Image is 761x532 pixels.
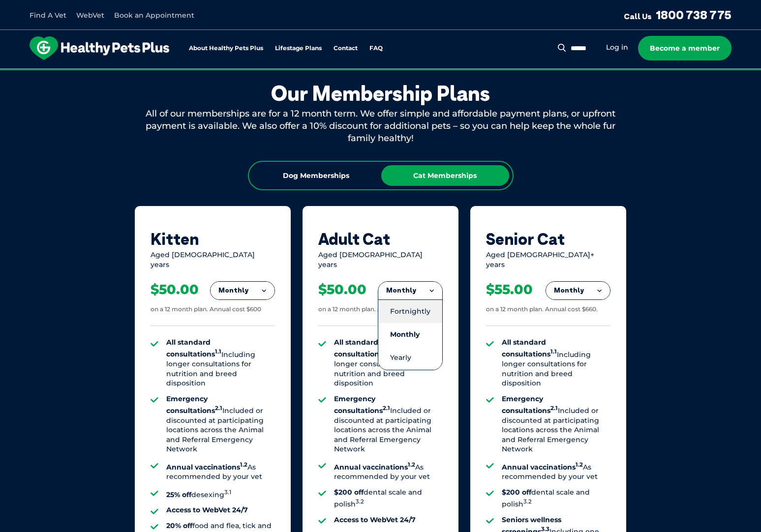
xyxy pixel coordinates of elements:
li: dental scale and polish [334,488,443,509]
strong: Annual vaccinations [502,463,583,472]
sup: 1.2 [576,461,583,468]
li: As recommended by your vet [502,460,610,482]
div: $55.00 [486,281,533,298]
sup: 2.1 [215,405,222,412]
li: Included or discounted at participating locations across the Animal and Referral Emergency Network [334,394,443,454]
a: Book an Appointment [114,11,194,20]
div: Kitten [151,230,275,248]
a: Find A Vet [30,11,66,20]
sup: 3.2 [523,498,532,505]
strong: Access to WebVet 24/7 [166,505,248,514]
a: Log in [606,43,628,52]
strong: All standard consultations [502,338,557,358]
a: WebVet [76,11,104,20]
li: desexing [166,488,275,500]
div: Aged [DEMOGRAPHIC_DATA]+ years [486,250,610,269]
strong: Annual vaccinations [166,463,247,472]
div: $50.00 [318,281,366,298]
strong: Access to WebVet 24/7 [334,515,416,524]
strong: Emergency consultations [334,394,390,415]
a: FAQ [369,45,383,52]
sup: 3.1 [224,489,231,496]
li: Yearly [378,346,442,369]
strong: All standard consultations [334,338,389,358]
strong: Emergency consultations [166,394,222,415]
div: Dog Memberships [252,165,380,186]
sup: 1.1 [215,349,221,355]
strong: Emergency consultations [502,394,558,415]
div: Aged [DEMOGRAPHIC_DATA] years [151,250,275,269]
button: Monthly [211,282,274,299]
sup: 1.2 [408,461,415,468]
div: Adult Cat [318,230,443,248]
li: Included or discounted at participating locations across the Animal and Referral Emergency Network [166,394,275,454]
span: Proactive, preventative wellness program designed to keep your pet healthier and happier for longer [197,69,564,78]
div: on a 12 month plan. Annual cost $660. [486,305,598,314]
sup: 2.1 [550,405,558,412]
li: Monthly [378,323,442,346]
li: Included or discounted at participating locations across the Animal and Referral Emergency Network [502,394,610,454]
div: on a 12 month plan. Annual cost $600 [318,305,429,314]
strong: $200 off [502,488,531,497]
li: Including longer consultations for nutrition and breed disposition [166,338,275,388]
li: As recommended by your vet [166,460,275,482]
sup: 1.2 [240,461,247,468]
div: Cat Memberships [381,165,509,186]
li: dental scale and polish [502,488,610,509]
a: Contact [334,45,358,52]
button: Monthly [378,282,442,299]
strong: $200 off [334,488,364,497]
div: $50.00 [151,281,199,298]
div: Senior Cat [486,230,610,248]
sup: 2.1 [383,405,390,412]
div: on a 12 month plan. Annual cost $600 [151,305,261,314]
strong: Annual vaccinations [334,463,415,472]
strong: All standard consultations [166,338,221,358]
a: About Healthy Pets Plus [189,45,263,52]
span: Call Us [624,11,652,21]
a: Lifestage Plans [275,45,322,52]
li: Including longer consultations for nutrition and breed disposition [502,338,610,388]
a: Call Us1800 738 775 [624,7,731,22]
button: Search [556,43,568,53]
button: Monthly [546,282,610,299]
strong: 20% off [166,521,192,530]
sup: 3.2 [356,498,364,505]
strong: 25% off [166,490,191,499]
li: Fortnightly [378,299,442,323]
a: Become a member [638,36,731,60]
div: Aged [DEMOGRAPHIC_DATA] years [318,250,443,269]
div: All of our memberships are for a 12 month term. We offer simple and affordable payment plans, or ... [135,108,627,145]
img: hpp-logo [30,36,169,60]
li: As recommended by your vet [334,460,443,482]
li: Including longer consultations for nutrition and breed disposition [334,338,443,388]
sup: 1.1 [550,349,557,355]
div: Our Membership Plans [135,81,627,106]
